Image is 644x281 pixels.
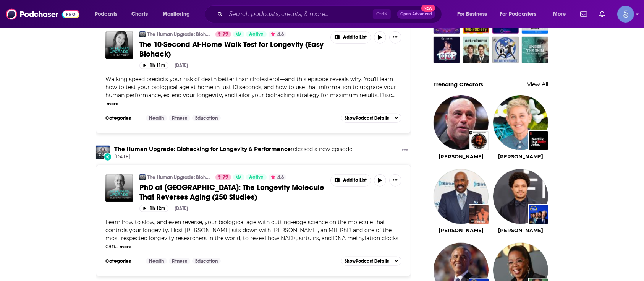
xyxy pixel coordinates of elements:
[139,40,324,59] span: The 10-Second At-Home Walk Test for Longevity (Easy Biohack)
[139,174,146,180] img: The Human Upgrade: Biohacking for Longevity & Performance
[105,31,133,59] img: The 10-Second At-Home Walk Test for Longevity (Easy Biohack)
[343,177,367,183] span: Add to List
[343,34,367,40] span: Add to List
[469,131,489,150] img: The Joe Rogan Experience
[577,8,590,21] a: Show notifications dropdown
[500,9,537,19] span: For Podcasters
[215,174,231,180] a: 79
[389,31,401,44] button: Show More Button
[617,6,634,23] img: User Profile
[529,131,548,150] img: Netflix Is A Daily Joke
[6,7,79,21] img: Podchaser - Follow, Share and Rate Podcasts
[146,115,167,121] a: Health
[400,12,432,16] span: Open Advanced
[223,31,228,38] span: 79
[269,174,286,180] button: 4.6
[192,115,221,121] a: Education
[107,101,118,107] button: more
[105,219,398,250] span: Learn how to slow, and even reverse, your biological age with cutting-edge science on the molecul...
[434,169,489,224] img: Steve Harvey
[215,31,231,37] a: 79
[96,146,110,159] img: The Human Upgrade: Biohacking for Longevity & Performance
[463,37,489,63] img: The Art of Charm
[105,258,140,264] h3: Categories
[421,5,435,12] span: New
[147,31,210,37] a: The Human Upgrade: Biohacking for Longevity & Performance
[249,31,264,38] span: Active
[493,95,548,150] img: Ellen DeGeneres
[89,8,127,20] button: open menu
[341,114,401,123] button: ShowPodcast Details
[341,257,401,266] button: ShowPodcast Details
[139,183,324,202] span: PhD at [GEOGRAPHIC_DATA]: The Longevity Molecule That Reverses Aging (250 Studies)
[331,175,371,186] button: Show More Button
[249,174,264,181] span: Active
[269,31,286,37] button: 4.6
[553,9,566,19] span: More
[169,258,190,264] a: Fitness
[139,205,168,212] button: 1h 12m
[392,92,395,99] span: ...
[126,8,152,20] a: Charts
[120,244,131,250] button: more
[246,174,267,180] a: Active
[389,174,401,187] button: Show More Button
[345,258,389,264] span: Show Podcast Details
[131,9,148,19] span: Charts
[452,8,497,20] button: open menu
[527,81,548,88] a: View All
[95,9,117,19] span: Podcasts
[434,81,483,88] a: Trending Creators
[492,37,519,63] a: The Weekly Planet
[139,31,146,37] a: The Human Upgrade: Biohacking for Longevity & Performance
[147,174,210,180] a: The Human Upgrade: Biohacking for Longevity & Performance
[439,227,484,233] a: Steve Harvey
[529,205,548,224] img: The Daily Show: Ears Edition
[469,205,489,224] img: Strawberry Letter
[115,243,118,250] span: ...
[617,6,634,23] span: Logged in as Spiral5-G1
[434,95,489,150] img: Joe Rogan
[246,31,267,37] a: Active
[399,146,411,155] button: Show More Button
[223,174,228,181] span: 79
[114,146,352,153] h3: released a new episode
[345,115,389,121] span: Show Podcast Details
[493,169,548,224] img: Trevor Noah
[596,8,608,21] a: Show notifications dropdown
[212,5,449,23] div: Search podcasts, credits, & more...
[146,258,167,264] a: Health
[157,8,200,20] button: open menu
[373,9,391,19] span: Ctrl K
[522,37,548,63] img: Under The Skin with Russell Brand
[105,115,140,121] h3: Categories
[139,183,325,202] a: PhD at [GEOGRAPHIC_DATA]: The Longevity Molecule That Reverses Aging (250 Studies)
[439,153,484,159] a: Joe Rogan
[226,8,373,20] input: Search podcasts, credits, & more...
[457,9,487,19] span: For Business
[175,206,188,211] div: [DATE]
[139,62,168,69] button: 1h 11m
[139,40,325,59] a: The 10-Second At-Home Walk Test for Longevity (Easy Biohack)
[498,153,543,159] a: Ellen DeGeneres
[434,37,460,63] img: TOFOP
[498,227,543,233] a: Trevor Noah
[105,174,133,202] img: PhD at MIT: The Longevity Molecule That Reverses Aging (250 Studies)
[331,32,371,43] button: Show More Button
[163,9,190,19] span: Monitoring
[617,6,634,23] button: Show profile menu
[169,115,190,121] a: Fitness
